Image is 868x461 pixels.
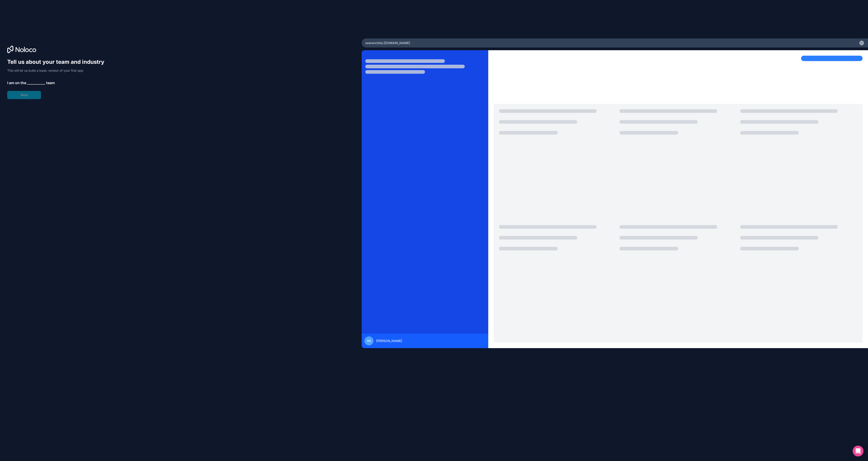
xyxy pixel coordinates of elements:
span: oowwichita .[DOMAIN_NAME] [365,41,410,45]
h1: Tell us about your team and industry [7,58,108,66]
span: I am on the [7,80,26,86]
span: team [46,80,55,86]
span: GG [367,339,371,343]
span: __________ [27,80,45,86]
p: This will let us build a basic version of your first app [7,68,108,73]
div: Open Intercom Messenger [853,446,863,456]
span: [PERSON_NAME] [376,339,402,343]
